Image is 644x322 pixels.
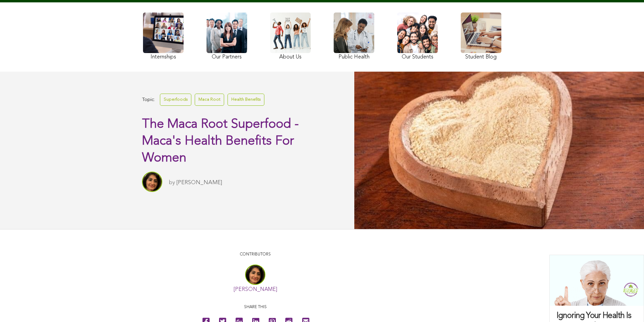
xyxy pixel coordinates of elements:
[176,180,222,185] a: [PERSON_NAME]
[610,290,644,322] iframe: Chat Widget
[145,304,365,311] p: Share this
[145,251,365,258] p: CONTRIBUTORS
[169,180,175,185] span: by
[142,95,155,104] span: Topic:
[228,94,264,105] a: Health Benefits
[234,287,277,292] a: [PERSON_NAME]
[142,172,162,192] img: Sitara Darvish
[195,94,224,105] a: Maca Root
[160,94,191,105] a: Superfoods
[142,118,299,165] span: The Maca Root Superfood - Maca's Health Benefits For Women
